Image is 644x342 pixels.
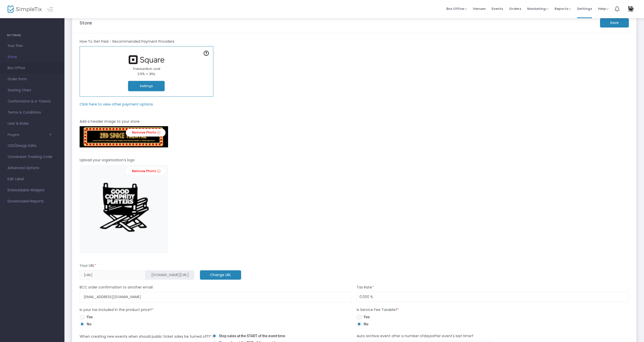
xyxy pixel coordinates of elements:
span: Stop sales at the START of the event time [217,333,285,339]
m-panel-subtitle: BCC order confirmation to another email [80,285,153,290]
span: Marketing [527,6,548,11]
span: Order Form [8,76,57,83]
span: Reports [555,6,571,11]
m-panel-subtitle: Is Service Fee Taxable? [357,307,399,312]
m-panel-subtitle: Click here to view other payment options [80,102,153,107]
a: Remove Photo [126,167,166,175]
span: .[DOMAIN_NAME][URL] [151,272,189,278]
m-button: Save [600,18,629,28]
m-button: Change URL [200,270,241,280]
span: Edit Label [8,176,57,182]
span: Orders [509,2,521,15]
span: 2.9% + 30¢ [137,71,155,76]
span: Events [492,2,503,15]
a: Remove Photo [126,129,166,137]
span: Yes [362,314,370,320]
span: Confirmation & e-Tickets [8,98,57,105]
span: No [362,322,369,327]
img: question-mark [204,51,209,56]
input: Enter Email [80,292,352,302]
button: Plugins [8,133,51,137]
m-panel-subtitle: Upload your organization's logo [80,157,135,163]
span: Downloaded Reports [8,198,57,205]
span: Terms & Conditions [8,109,57,116]
span: Conversion Tracking Code [8,154,57,160]
m-panel-subtitle: Your URL [80,263,96,268]
span: Box Office [8,65,57,71]
span: Help [598,6,609,11]
img: GCPLogoFavicon130x130.png [80,165,168,253]
span: Yes [85,314,93,320]
img: square.png [126,55,167,64]
h4: SETTINGS [7,30,58,40]
m-panel-subtitle: How To Get Paid - Recommended Payment Providers [80,39,174,44]
m-panel-subtitle: Add a header image to your store. [80,119,140,124]
span: Seating Chart [8,87,57,94]
m-panel-subtitle: When creating new events when should public ticket sales be turned off? [80,334,212,339]
span: No [85,322,91,327]
span: Settings [577,2,592,15]
span: Your Plan [8,43,57,49]
span: days [424,333,432,338]
span: Box Office [446,6,467,11]
input: Tax Rate [357,292,629,302]
span: Embeddable Widgets [8,187,57,194]
button: Settings [128,81,165,91]
m-panel-subtitle: Is your tax included in the product price? [80,307,154,312]
span: User & Roles [8,120,57,127]
m-panel-subtitle: Auto archive event after a number of after event's last time? [357,333,473,339]
m-panel-title: Store [80,19,92,26]
m-panel-subtitle: Tax Rate [357,285,374,290]
span: Transaction cost [133,66,160,71]
span: Store [8,54,57,60]
img: 2ndSpaceWebsiteHeader.png [80,126,168,148]
span: Advanced Options [8,165,57,171]
span: Venues [473,2,486,15]
span: CSS/Design Edits [8,143,57,149]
